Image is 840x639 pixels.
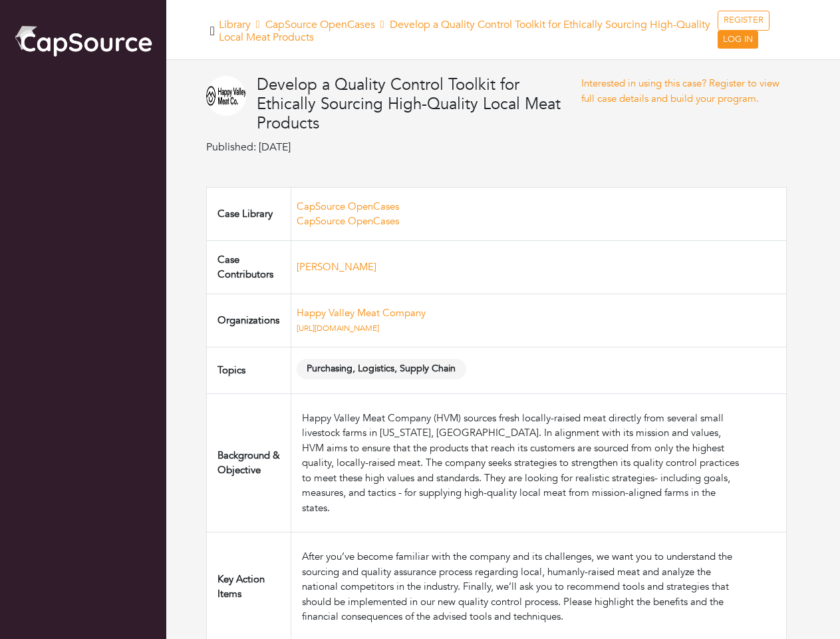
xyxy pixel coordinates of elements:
div: Happy Valley Meat Company (HVM) sources fresh locally-raised meat directly from several small liv... [302,411,743,516]
img: HVMC.png [206,76,246,116]
a: CapSource OpenCases [265,17,375,32]
a: REGISTER [718,11,770,31]
td: Topics [207,347,291,393]
a: CapSource OpenCases [297,214,399,228]
a: Happy Valley Meat Company [297,306,426,319]
h5: Library Develop a Quality Control Toolkit for Ethically Sourcing High-Quality Local Meat Products [219,19,718,44]
p: Published: [DATE] [206,139,581,155]
td: Case Contributors [207,240,291,294]
img: cap_logo.png [13,23,153,58]
h4: Develop a Quality Control Toolkit for Ethically Sourcing High-Quality Local Meat Products [257,76,581,133]
a: [PERSON_NAME] [297,260,376,274]
a: [URL][DOMAIN_NAME] [297,323,379,333]
span: Purchasing, Logistics, Supply Chain [297,359,466,379]
a: CapSource OpenCases [297,200,399,213]
div: After you’ve become familiar with the company and its challenges, we want you to understand the s... [302,549,743,624]
td: Background & Objective [207,393,291,532]
a: LOG IN [718,31,758,49]
td: Organizations [207,294,291,347]
a: Interested in using this case? Register to view full case details and build your program. [581,77,779,105]
td: Case Library [207,187,291,240]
